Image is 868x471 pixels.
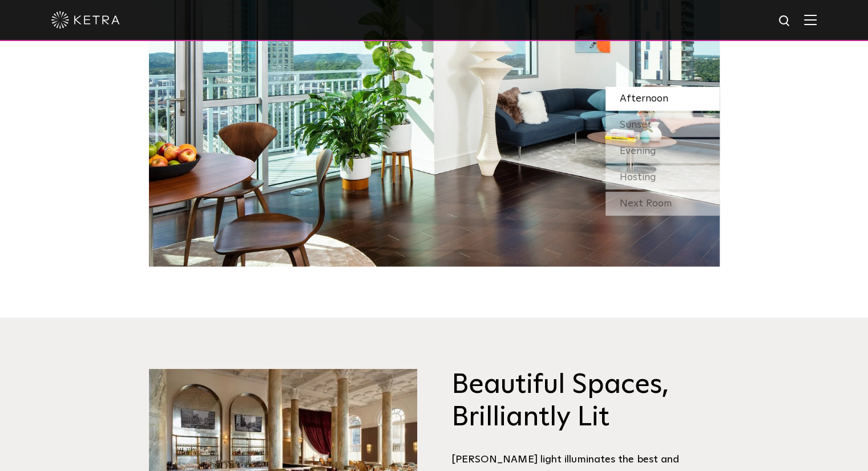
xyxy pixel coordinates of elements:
[620,172,656,182] span: Hosting
[620,146,656,156] span: Evening
[620,94,668,104] span: Afternoon
[620,120,652,130] span: Sunset
[778,14,792,29] img: search icon
[804,14,817,25] img: Hamburger%20Nav.svg
[605,192,720,216] div: Next Room
[51,11,120,29] img: ketra-logo-2019-white
[451,369,720,435] h3: Beautiful Spaces, Brilliantly Lit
